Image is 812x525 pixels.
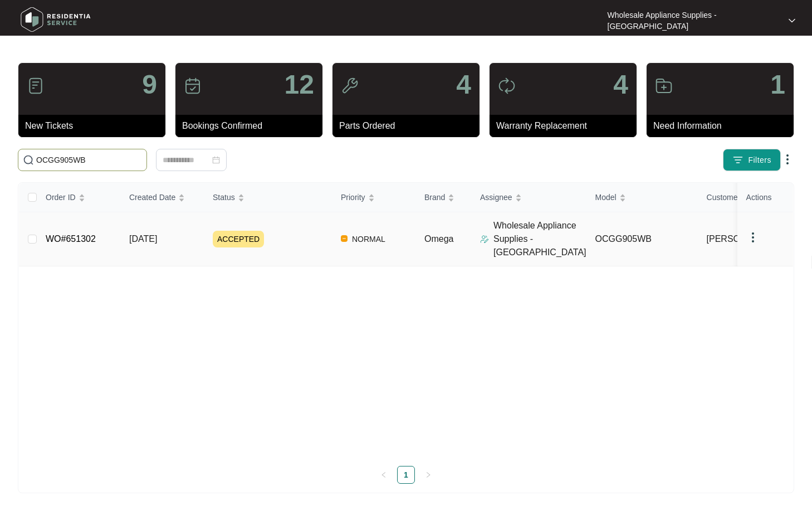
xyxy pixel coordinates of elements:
[25,119,165,133] p: New Tickets
[184,77,202,95] img: icon
[339,119,480,133] p: Parts Ordered
[586,183,698,212] th: Model
[332,183,415,212] th: Priority
[341,191,365,203] span: Priority
[480,235,489,244] img: Assigner Icon
[707,191,764,203] span: Customer Name
[498,77,516,95] img: icon
[737,183,793,212] th: Actions
[213,191,235,203] span: Status
[375,466,393,484] button: left
[397,466,415,484] li: 1
[341,77,359,95] img: icon
[419,466,437,484] button: right
[36,154,142,166] input: Search by Order Id, Assignee Name, Customer Name, Brand and Model
[380,471,387,478] span: left
[424,191,445,203] span: Brand
[748,154,771,166] span: Filters
[746,231,760,244] img: dropdown arrow
[707,232,780,246] span: [PERSON_NAME]
[424,234,453,244] span: Omega
[653,119,794,133] p: Need Information
[608,9,779,32] p: Wholesale Appliance Supplies - [GEOGRAPHIC_DATA]
[698,183,809,212] th: Customer Name
[46,191,76,203] span: Order ID
[770,71,785,98] p: 1
[46,234,96,244] a: WO#651302
[285,71,314,98] p: 12
[471,183,586,212] th: Assignee
[781,153,794,166] img: dropdown arrow
[496,119,637,133] p: Warranty Replacement
[120,183,204,212] th: Created Date
[493,219,586,259] p: Wholesale Appliance Supplies - [GEOGRAPHIC_DATA]
[419,466,437,484] li: Next Page
[375,466,393,484] li: Previous Page
[23,154,34,166] img: search-icon
[129,234,157,244] span: [DATE]
[213,231,264,247] span: ACCEPTED
[789,18,795,23] img: dropdown arrow
[142,71,157,98] p: 9
[586,212,698,266] td: OCGG905WB
[456,71,471,98] p: 4
[398,466,414,483] a: 1
[480,191,512,203] span: Assignee
[613,71,628,98] p: 4
[348,232,390,246] span: NORMAL
[655,77,673,95] img: icon
[595,191,617,203] span: Model
[129,191,175,203] span: Created Date
[415,183,471,212] th: Brand
[182,119,322,133] p: Bookings Confirmed
[723,149,781,171] button: filter iconFilters
[27,77,45,95] img: icon
[341,235,348,242] img: Vercel Logo
[204,183,332,212] th: Status
[732,154,743,166] img: filter icon
[37,183,120,212] th: Order ID
[17,3,95,36] img: residentia service logo
[425,471,432,478] span: right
